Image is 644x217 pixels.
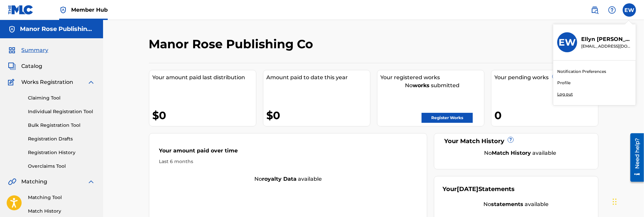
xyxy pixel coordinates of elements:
img: expand [87,78,95,86]
span: Works Registration [21,78,73,86]
img: search [591,6,599,14]
div: Your pending works [495,74,598,82]
div: Amount paid to date this year [267,74,370,82]
span: EW [624,6,634,14]
img: Top Rightsholder [59,6,67,14]
a: Profile [557,80,571,86]
img: Catalog [8,62,16,70]
span: Catalog [21,62,42,70]
img: Accounts [8,25,16,33]
img: help [608,6,616,14]
div: Your amount paid last distribution [153,74,256,82]
p: Log out [557,91,573,97]
div: User Menu [623,3,636,17]
p: ellyncw2@outlook.com [581,43,632,49]
div: $0 [267,108,370,123]
iframe: Chat Widget [611,185,644,217]
a: Individual Registration Tool [28,108,95,115]
img: expand [87,178,95,186]
span: [DATE] [457,185,478,193]
strong: statements [491,201,523,207]
iframe: Resource Center [625,130,644,184]
div: No available [149,175,427,183]
a: Claiming Tool [28,95,95,102]
img: MLC Logo [8,5,34,15]
div: 0 [495,108,598,123]
span: ? [508,137,513,142]
div: Your registered works [381,74,484,82]
img: Summary [8,46,16,54]
a: Notification Preferences [557,69,606,75]
span: Member Hub [71,6,108,14]
div: No submitted [381,82,484,90]
div: Drag [613,192,617,212]
a: Registration Drafts [28,135,95,142]
strong: Match History [492,150,531,156]
div: $0 [153,108,256,123]
h5: Manor Rose Publishing Co [20,25,95,33]
div: Your Statements [443,185,515,194]
div: Your amount paid over time [159,147,417,158]
span: ? [553,74,558,79]
strong: royalty data [262,176,297,182]
a: SummarySummary [8,46,48,54]
a: CatalogCatalog [8,62,42,70]
h2: Manor Rose Publishing Co [149,37,317,52]
h3: EW [559,37,576,48]
a: Overclaims Tool [28,163,95,170]
div: Help [605,3,619,17]
strong: works [413,82,430,89]
a: Bulk Registration Tool [28,122,95,129]
a: Public Search [588,3,601,17]
div: No available [451,149,590,157]
img: Works Registration [8,78,17,86]
img: Matching [8,178,16,186]
a: Register Works [422,113,473,123]
div: No available [443,200,590,208]
div: Your Match History [443,137,590,146]
div: Last 6 months [159,158,417,165]
p: Ellyn Wilson [581,35,632,43]
a: Registration History [28,149,95,156]
a: Match History [28,208,95,215]
span: Summary [21,46,48,54]
span: Matching [21,178,47,186]
a: Matching Tool [28,194,95,201]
